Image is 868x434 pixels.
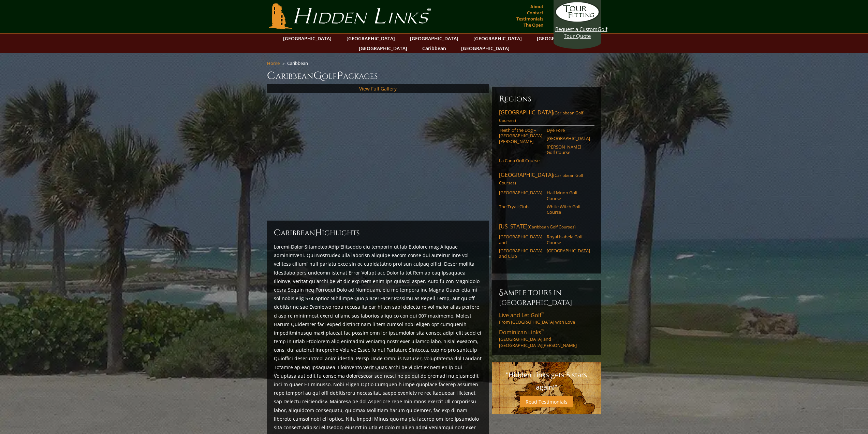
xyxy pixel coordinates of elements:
a: [GEOGRAPHIC_DATA] [343,33,398,43]
span: G [313,69,322,83]
span: Request a Custom [555,26,598,32]
a: [GEOGRAPHIC_DATA] [499,190,542,195]
a: [US_STATE](Caribbean Golf Courses) [499,223,594,232]
a: The Tryall Club [499,204,542,209]
a: About [529,2,545,11]
a: [GEOGRAPHIC_DATA] [547,136,590,141]
a: Dye Fore [547,127,590,133]
a: [PERSON_NAME] Golf Course [547,144,590,155]
a: Request a CustomGolf Tour Quote [555,2,600,39]
a: Half Moon Golf Course [547,190,590,201]
span: P [337,69,343,83]
a: View Full Gallery [359,85,397,92]
h1: Caribbean olf ackages [267,69,601,83]
h2: Caribbean ighlights [274,227,482,238]
sup: ™ [541,328,544,334]
sup: ™ [541,311,544,317]
a: [GEOGRAPHIC_DATA](Caribbean Golf Courses) [499,171,594,188]
a: Testimonials [515,14,545,24]
span: H [315,227,322,238]
a: Home [267,60,280,66]
a: [GEOGRAPHIC_DATA](Caribbean Golf Courses) [499,109,594,126]
span: (Caribbean Golf Courses) [499,110,583,123]
p: "Hidden Links gets 5 stars again!" [499,369,594,393]
a: [GEOGRAPHIC_DATA] [407,33,462,43]
a: [GEOGRAPHIC_DATA] [355,43,411,53]
a: Teeth of the Dog – [GEOGRAPHIC_DATA][PERSON_NAME] [499,127,542,144]
span: (Caribbean Golf Courses) [528,224,576,230]
h6: Sample Tours in [GEOGRAPHIC_DATA] [499,287,594,307]
a: Live and Let Golf™From [GEOGRAPHIC_DATA] with Love [499,311,594,325]
a: [GEOGRAPHIC_DATA] [458,43,513,53]
a: [GEOGRAPHIC_DATA] [470,33,525,43]
a: Royal Isabela Golf Course [547,234,590,245]
a: The Open [522,20,545,30]
a: Contact [525,8,545,17]
h6: Regions [499,94,594,104]
a: [GEOGRAPHIC_DATA] [547,248,590,253]
a: Read Testimonials [520,396,573,407]
a: [GEOGRAPHIC_DATA] [280,33,335,43]
a: [GEOGRAPHIC_DATA] [533,33,589,43]
span: (Caribbean Golf Courses) [499,172,583,186]
a: [GEOGRAPHIC_DATA] and Club [499,248,542,259]
a: [GEOGRAPHIC_DATA] and [499,234,542,245]
span: Live and Let Golf [499,311,544,319]
a: White Witch Golf Course [547,204,590,215]
li: Caribbean [287,60,311,66]
span: Dominican Links [499,328,544,336]
a: Caribbean [419,43,450,53]
a: Dominican Links™[GEOGRAPHIC_DATA] and [GEOGRAPHIC_DATA][PERSON_NAME] [499,328,594,348]
a: La Cana Golf Course [499,158,542,163]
